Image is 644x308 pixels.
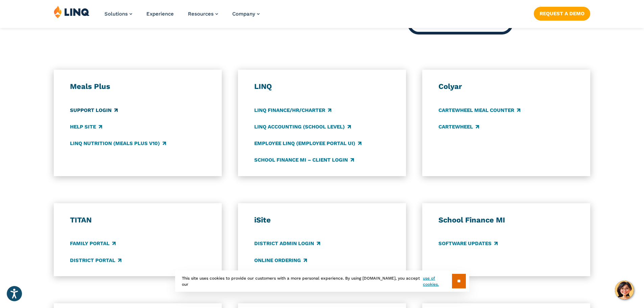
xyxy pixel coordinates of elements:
img: LINQ | K‑12 Software [54,5,90,18]
a: Request a Demo [534,7,590,20]
a: Resources [188,11,218,17]
a: Help Site [70,123,102,131]
span: Solutions [104,11,128,17]
div: This site uses cookies to provide our customers with a more personal experience. By using [DOMAIN... [175,270,469,292]
a: CARTEWHEEL Meal Counter [438,106,520,114]
span: Resources [188,11,214,17]
a: District Portal [70,257,121,264]
nav: Button Navigation [534,5,590,20]
h3: iSite [254,215,390,225]
h3: TITAN [70,215,206,225]
a: Experience [146,11,174,17]
nav: Primary Navigation [104,5,260,28]
a: LINQ Finance/HR/Charter [254,106,331,114]
a: Support Login [70,106,118,114]
h3: Meals Plus [70,82,206,91]
span: Company [232,11,255,17]
a: use of cookies. [423,275,452,287]
a: District Admin Login [254,240,320,247]
a: Employee LINQ (Employee Portal UI) [254,140,361,147]
a: Solutions [104,11,132,17]
a: LINQ Nutrition (Meals Plus v10) [70,140,166,147]
a: Company [232,11,260,17]
a: LINQ Accounting (school level) [254,123,351,131]
h3: LINQ [254,82,390,91]
a: Software Updates [438,240,498,247]
h3: School Finance MI [438,215,574,225]
h3: Colyar [438,82,574,91]
button: Hello, have a question? Let’s chat. [615,281,634,300]
a: Online Ordering [254,257,307,264]
a: CARTEWHEEL [438,123,479,131]
a: Family Portal [70,240,116,247]
a: School Finance MI – Client Login [254,156,354,164]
